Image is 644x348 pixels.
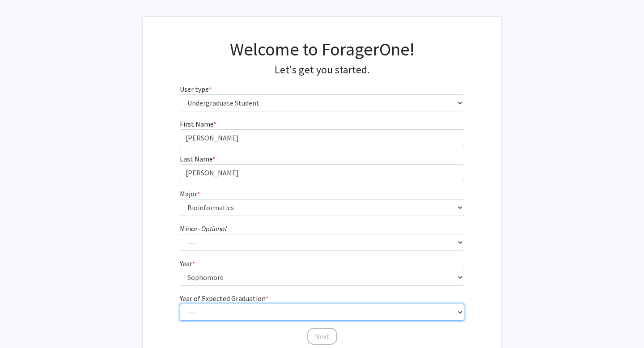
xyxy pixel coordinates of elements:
h1: Welcome to ForagerOne! [180,38,465,60]
button: Next [307,328,337,345]
label: User type [180,84,212,94]
label: Year of Expected Graduation [180,293,268,304]
i: - Optional [198,224,227,233]
label: Minor [180,223,227,234]
span: First Name [180,119,213,128]
span: Last Name [180,154,212,163]
h4: Let's get you started. [180,64,465,76]
label: Year [180,258,195,269]
iframe: Chat [7,308,38,341]
label: Major [180,188,200,199]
